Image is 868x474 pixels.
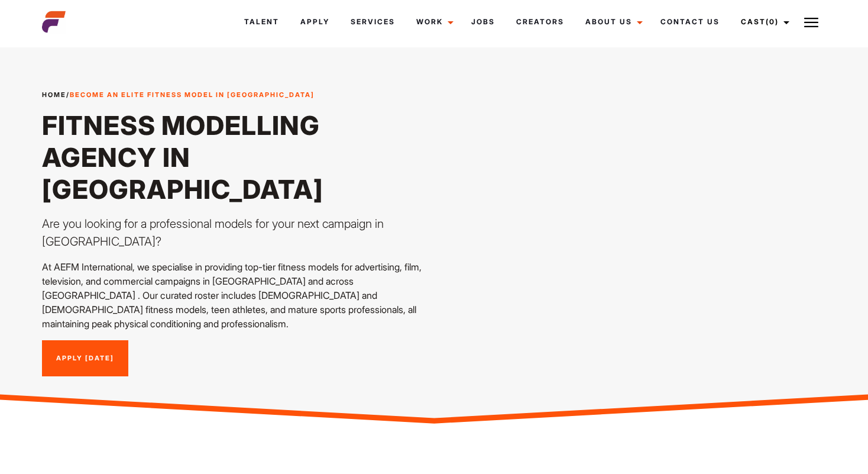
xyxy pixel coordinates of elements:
[42,215,427,250] p: Are you looking for a professional models for your next campaign in [GEOGRAPHIC_DATA]?
[730,6,796,38] a: Cast(0)
[804,15,818,30] img: Burger icon
[42,91,66,99] a: Home
[234,6,290,38] a: Talent
[42,90,315,100] span: /
[461,6,506,38] a: Jobs
[766,17,779,26] span: (0)
[70,91,315,99] strong: Become an Elite Fitness Model in [GEOGRAPHIC_DATA]
[575,6,650,38] a: About Us
[42,340,128,377] a: Apply [DATE]
[42,109,427,205] h1: Fitness Modelling Agency in [GEOGRAPHIC_DATA]
[506,6,575,38] a: Creators
[42,10,66,34] img: cropped-aefm-brand-fav-22-square.png
[340,6,406,38] a: Services
[406,6,461,38] a: Work
[290,6,340,38] a: Apply
[650,6,730,38] a: Contact Us
[42,260,427,331] p: At AEFM International, we specialise in providing top-tier fitness models for advertising, film, ...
